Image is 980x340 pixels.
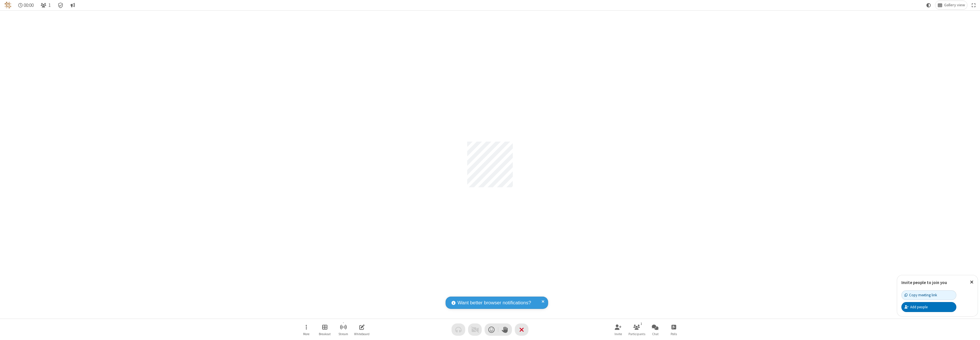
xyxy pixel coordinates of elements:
button: Invite participants (⌘+Shift+I) [610,321,627,338]
button: Open participant list [38,1,53,9]
span: 00:00 [24,3,34,8]
button: Open poll [665,321,682,338]
button: Using system theme [924,1,933,9]
label: Invite people to join you [901,280,947,285]
button: Fullscreen [969,1,978,9]
span: Chat [652,332,659,336]
span: 1 [48,3,51,8]
button: Raise hand [498,323,512,336]
span: Whiteboard [354,332,369,336]
div: Meeting details Encryption enabled [55,1,66,9]
div: Copy meeting link [905,292,937,298]
button: Open chat [647,321,664,338]
span: More [303,332,309,336]
button: Open menu [298,321,315,338]
button: End or leave meeting [515,323,528,336]
button: Open participant list [628,321,645,338]
button: Copy meeting link [901,290,956,300]
button: Start streaming [335,321,352,338]
span: Gallery view [944,3,965,7]
span: Breakout [319,332,331,336]
span: Polls [671,332,677,336]
button: Add people [901,302,956,312]
button: Change layout [935,1,967,9]
button: Open shared whiteboard [353,321,370,338]
div: 1 [639,321,644,326]
span: Stream [338,332,348,336]
span: Invite [614,332,622,336]
div: Timer [16,1,36,9]
span: Want better browser notifications? [458,299,531,307]
button: Send a reaction [485,323,498,336]
button: Conversation [68,1,77,9]
span: Participants [628,332,645,336]
button: Video [468,323,482,336]
button: Close popover [966,275,978,289]
button: Audio problem - check your Internet connection or call by phone [452,323,465,336]
button: Manage Breakout Rooms [316,321,333,338]
img: QA Selenium DO NOT DELETE OR CHANGE [5,2,11,9]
